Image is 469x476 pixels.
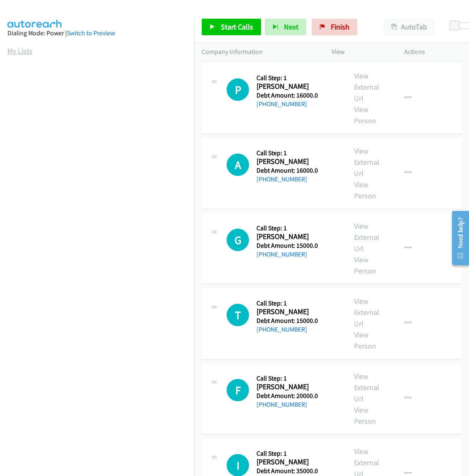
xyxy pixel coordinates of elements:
[312,19,357,35] a: Finish
[256,157,323,166] h2: [PERSON_NAME]
[227,229,249,251] h1: G
[354,71,379,103] a: View External Url
[354,296,379,328] a: View External Url
[332,47,389,57] p: View
[256,74,323,82] h5: Call Step: 1
[227,379,249,401] h1: F
[256,149,323,157] h5: Call Step: 1
[354,330,376,351] a: View Person
[354,371,379,403] a: View External Url
[256,382,323,392] h2: [PERSON_NAME]
[256,325,307,333] a: [PHONE_NUMBER]
[7,64,194,458] iframe: Dialpad
[354,146,379,178] a: View External Url
[354,255,376,276] a: View Person
[256,467,323,475] h5: Debt Amount: 35000.0
[384,19,435,35] button: AutoTab
[354,105,376,125] a: View Person
[256,250,307,258] a: [PHONE_NUMBER]
[256,91,323,100] h5: Debt Amount: 16000.0
[256,449,323,458] h5: Call Step: 1
[256,457,323,467] h2: [PERSON_NAME]
[227,229,249,251] div: The call is yet to be attempted
[227,304,249,326] h1: T
[256,392,323,400] h5: Debt Amount: 20000.0
[67,29,115,37] a: Switch to Preview
[7,28,187,38] div: Dialing Mode: Power |
[256,299,323,308] h5: Call Step: 1
[227,78,249,101] h1: P
[256,82,323,91] h2: [PERSON_NAME]
[256,175,307,183] a: [PHONE_NUMBER]
[227,154,249,176] h1: A
[354,180,376,200] a: View Person
[354,221,379,253] a: View External Url
[256,307,323,317] h2: [PERSON_NAME]
[227,154,249,176] div: The call is yet to be attempted
[404,47,462,57] p: Actions
[221,22,253,32] span: Start Calls
[256,232,323,242] h2: [PERSON_NAME]
[284,22,298,32] span: Next
[256,224,323,232] h5: Call Step: 1
[256,100,307,108] a: [PHONE_NUMBER]
[202,19,261,35] a: Start Calls
[202,47,317,57] p: Company Information
[256,242,323,250] h5: Debt Amount: 15000.0
[256,400,307,408] a: [PHONE_NUMBER]
[256,166,323,175] h5: Debt Amount: 16000.0
[256,317,323,325] h5: Debt Amount: 15000.0
[331,22,349,32] span: Finish
[227,78,249,101] div: The call is yet to be attempted
[265,19,306,35] button: Next
[7,46,32,56] a: My Lists
[445,205,469,271] iframe: Resource Center
[354,405,376,426] a: View Person
[227,304,249,326] div: The call is yet to be attempted
[256,374,323,383] h5: Call Step: 1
